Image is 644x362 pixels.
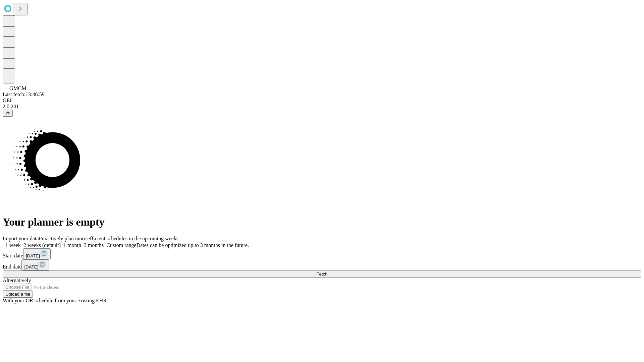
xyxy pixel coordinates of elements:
[106,242,136,248] span: Custom range
[3,278,31,283] span: Alternatively
[9,85,26,91] span: GMCM
[3,216,641,228] h1: Your planner is empty
[3,104,641,110] div: 2.0.241
[3,298,107,303] span: With your OR schedule from your existing EHR
[21,259,49,270] button: [DATE]
[3,236,39,241] span: Import your data
[63,242,81,248] span: 1 month
[23,242,61,248] span: 2 weeks (default)
[3,270,641,278] button: Fetch
[5,242,21,248] span: 1 week
[3,110,13,117] button: @
[23,248,51,259] button: [DATE]
[3,248,641,259] div: Start date
[316,271,327,277] span: Fetch
[24,264,38,269] span: [DATE]
[3,259,641,270] div: End date
[84,242,104,248] span: 3 months
[137,242,249,248] span: Dates can be optimized up to 3 months in the future.
[3,92,45,97] span: Last fetch: 13:46:59
[3,291,33,298] button: Upload a file
[39,236,180,241] span: Proactively plan more efficient schedules in the upcoming weeks.
[26,253,40,258] span: [DATE]
[3,98,641,104] div: GEI
[5,111,10,116] span: @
